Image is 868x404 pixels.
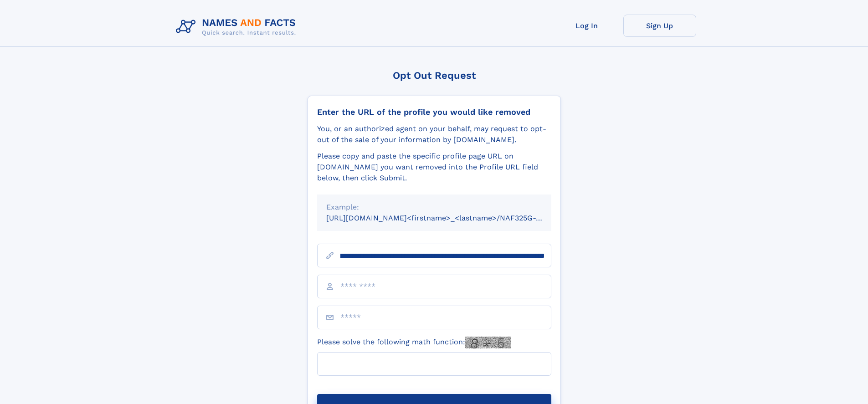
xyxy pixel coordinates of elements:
[317,151,551,184] div: Please copy and paste the specific profile page URL on [DOMAIN_NAME] you want removed into the Pr...
[317,123,551,145] div: You, or an authorized agent on your behalf, may request to opt-out of the sale of your informatio...
[308,70,561,81] div: Opt Out Request
[623,15,696,37] a: Sign Up
[326,214,569,222] small: [URL][DOMAIN_NAME]<firstname>_<lastname>/NAF325G-xxxxxxxx
[172,15,303,39] img: Logo Names and Facts
[317,107,551,117] div: Enter the URL of the profile you would like removed
[317,337,511,348] label: Please solve the following math function:
[326,202,542,213] div: Example:
[550,15,623,37] a: Log In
